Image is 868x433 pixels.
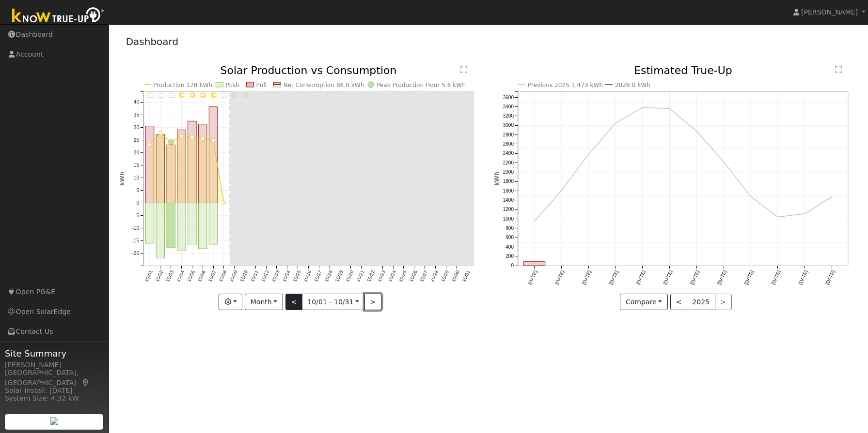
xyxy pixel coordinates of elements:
[771,269,782,285] text: [DATE]
[528,82,603,89] text: Previous 2025 1,473 kWh
[133,137,139,143] text: 25
[256,82,267,89] text: Pull
[503,151,514,156] text: 2400
[803,212,807,216] circle: onclick=""
[302,294,365,310] button: 10/01 - 10/31
[133,112,139,118] text: 35
[126,36,179,47] a: Dashboard
[527,269,538,285] text: [DATE]
[198,203,206,249] rect: onclick=""
[503,132,514,137] text: 2800
[641,105,645,109] circle: onclick=""
[503,123,514,128] text: 3000
[460,66,467,74] text: 
[503,170,514,175] text: 2000
[429,269,440,283] text: 10/28
[419,269,429,283] text: 10/27
[313,269,323,283] text: 10/17
[749,195,753,199] circle: onclick=""
[201,137,205,141] circle: onclick=""
[503,141,514,147] text: 2600
[153,82,212,89] text: Production 178 kWh
[133,100,139,105] text: 40
[157,92,165,98] i: 10/02 - Cloudy
[145,203,154,243] rect: onclick=""
[250,269,260,283] text: 10/11
[175,269,186,283] text: 10/04
[668,107,672,111] circle: onclick=""
[260,269,270,283] text: 10/12
[377,82,466,89] text: Peak Production Hour 5.6 kWh
[200,92,206,98] i: 10/06 - Clear
[218,269,228,283] text: 10/08
[503,104,514,109] text: 3400
[168,140,173,145] circle: onclick=""
[694,130,698,134] circle: onclick=""
[154,269,164,283] text: 10/02
[145,126,154,203] rect: onclick=""
[634,64,732,76] text: Estimated True-Up
[505,226,514,231] text: 800
[5,368,104,388] div: [GEOGRAPHIC_DATA], [GEOGRAPHIC_DATA]
[801,8,858,16] span: [PERSON_NAME]
[324,269,334,283] text: 10/18
[830,195,834,199] circle: onclick=""
[189,92,195,98] i: 10/05 - Clear
[722,160,726,164] circle: onclick=""
[614,121,617,125] circle: onclick=""
[177,203,185,251] rect: onclick=""
[364,294,381,310] button: >
[132,251,139,256] text: -20
[798,269,809,285] text: [DATE]
[198,124,206,203] rect: onclick=""
[7,5,109,27] img: Know True-Up
[503,113,514,119] text: 3200
[503,179,514,184] text: 1800
[387,269,397,283] text: 10/24
[133,125,139,130] text: 30
[440,269,450,283] text: 10/29
[225,82,239,89] text: Push
[635,269,646,285] text: [DATE]
[209,203,217,244] rect: onclick=""
[5,386,104,396] div: Solar Install: [DATE]
[132,226,139,231] text: -10
[81,379,90,387] a: Map
[135,213,139,218] text: -5
[209,107,217,203] rect: onclick=""
[620,294,668,310] button: Compare
[355,269,365,283] text: 10/21
[334,269,344,283] text: 10/19
[146,92,154,98] i: 10/01 - Cloudy
[158,131,162,135] circle: onclick=""
[119,172,126,186] text: kWh
[211,138,215,142] circle: onclick=""
[493,172,500,186] text: kWh
[186,269,196,283] text: 10/05
[559,189,563,193] circle: onclick=""
[377,269,387,283] text: 10/23
[179,92,185,98] i: 10/04 - Clear
[5,360,104,370] div: [PERSON_NAME]
[398,269,408,283] text: 10/25
[743,269,755,285] text: [DATE]
[292,269,302,283] text: 10/15
[220,64,396,76] text: Solar Production vs Consumption
[281,269,291,283] text: 10/14
[451,269,461,283] text: 10/30
[177,130,185,204] rect: onclick=""
[345,269,355,283] text: 10/20
[188,121,196,204] rect: onclick=""
[835,66,842,74] text: 
[239,269,249,283] text: 10/10
[689,269,700,285] text: [DATE]
[5,347,104,360] span: Site Summary
[156,135,164,203] rect: onclick=""
[505,235,514,240] text: 600
[581,269,592,285] text: [DATE]
[825,269,836,285] text: [DATE]
[222,201,226,205] circle: onclick=""
[136,200,139,206] text: 0
[461,269,472,283] text: 10/31
[687,294,715,310] button: 2025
